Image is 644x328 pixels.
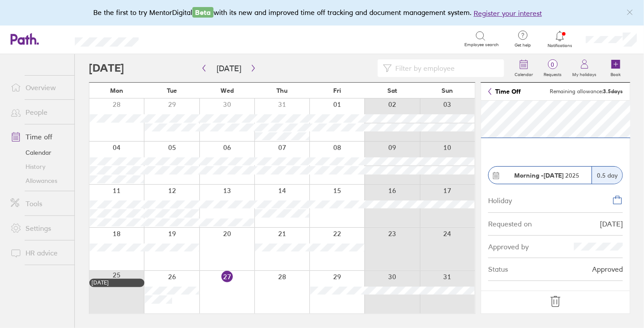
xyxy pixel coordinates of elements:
[567,69,602,77] label: My holidays
[464,42,499,47] span: Employee search
[602,54,630,82] a: Book
[474,8,542,18] button: Register your interest
[592,265,623,273] div: Approved
[488,195,512,204] div: Holiday
[508,43,537,48] span: Get help
[544,171,563,179] strong: [DATE]
[567,54,602,82] a: My holidays
[514,172,579,179] span: 2025
[221,87,234,94] span: Wed
[538,54,567,82] a: 0Requests
[93,7,551,18] div: Be the first to try MentorDigital with its new and improved time off tracking and document manage...
[514,171,544,179] strong: Morning -
[4,103,74,121] a: People
[162,35,185,43] div: Search
[110,87,123,94] span: Mon
[488,265,508,273] div: Status
[488,220,532,228] div: Requested on
[4,195,74,212] a: Tools
[600,220,623,228] div: [DATE]
[606,69,626,77] label: Book
[442,87,453,94] span: Sun
[4,79,74,96] a: Overview
[4,174,74,188] a: Allowances
[546,43,574,48] span: Notifications
[4,160,74,174] a: History
[192,7,213,18] span: Beta
[333,87,341,94] span: Fri
[4,244,74,262] a: HR advice
[4,128,74,146] a: Time off
[167,87,177,94] span: Tue
[210,61,248,76] button: [DATE]
[488,88,521,95] a: Time Off
[509,54,538,82] a: Calendar
[603,88,623,95] strong: 3.5 days
[509,69,538,77] label: Calendar
[4,219,74,237] a: Settings
[392,60,499,77] input: Filter by employee
[92,280,142,286] div: [DATE]
[546,30,574,48] a: Notifications
[538,69,567,77] label: Requests
[277,87,288,94] span: Thu
[488,243,529,251] div: Approved by
[592,167,622,184] div: 0.5 day
[387,87,397,94] span: Sat
[550,88,623,95] span: Remaining allowance:
[4,146,74,160] a: Calendar
[538,61,567,68] span: 0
